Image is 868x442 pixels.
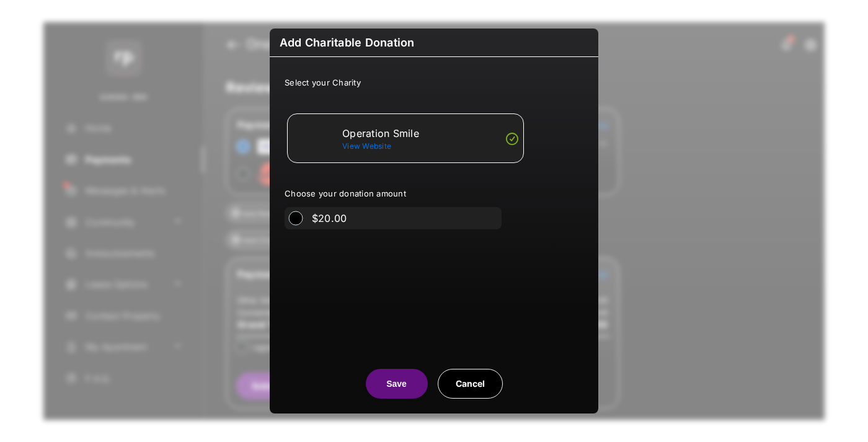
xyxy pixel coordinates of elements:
[366,369,428,399] button: Save
[270,29,598,57] h2: Add Charitable Donation
[312,212,347,224] label: $20.00
[285,77,361,87] span: Select your Charity
[342,128,518,139] div: Operation Smile
[285,188,406,198] span: Choose your donation amount
[438,369,503,399] button: Cancel
[342,141,391,151] span: View Website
